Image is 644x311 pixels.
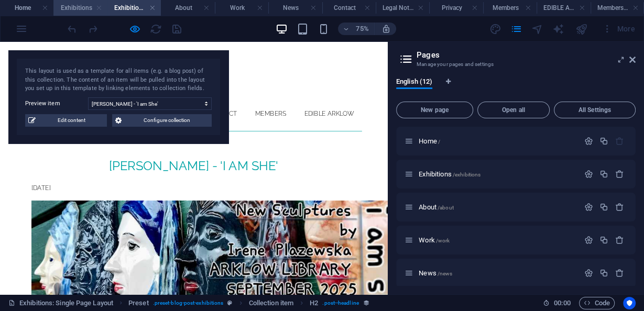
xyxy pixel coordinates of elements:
button: pages [510,23,522,35]
h4: Legal Notice [376,2,429,14]
div: Work/work [416,237,579,243]
span: Click to open page [419,269,452,277]
div: This layout is used as a template for all items (e.g. a blog post) of this collection. The conten... [25,67,212,93]
div: About/about [416,204,579,210]
button: Edit content [25,114,107,127]
button: Click here to leave preview mode and continue editing [128,23,141,35]
nav: breadcrumb [128,297,370,309]
button: Usercentrics [623,297,636,309]
span: Exhibitions [419,170,481,178]
i: This element is bound to a collection [363,299,370,306]
span: Code [584,297,610,309]
button: All Settings [554,102,636,118]
span: Edit content [39,114,104,127]
span: New page [401,107,468,113]
span: . preset-blog-post-exhibitions [153,297,224,309]
div: Duplicate [599,203,608,212]
div: Duplicate [599,269,608,277]
h4: Exhibitions [53,2,107,14]
i: On resize automatically adjust zoom level to fit chosen device. [381,24,390,34]
h2: Pages [417,50,636,60]
div: Duplicate [599,170,608,179]
span: /work [436,238,450,243]
span: /exhibitions [453,172,481,177]
a: Click to cancel selection. Double-click to open Pages [8,297,113,309]
div: Remove [615,170,624,179]
button: Open all [477,102,550,118]
h4: News [268,2,322,14]
div: Remove [615,269,624,277]
h4: Members [483,2,537,14]
i: Pages (Ctrl+Alt+S) [510,23,522,35]
i: This element is a customizable preset [227,300,232,306]
span: : [561,299,563,307]
span: /about [438,205,454,210]
h4: EDIBLE ARKLOW [537,2,590,14]
div: Duplicate [599,137,608,146]
h4: About [161,2,214,14]
h4: Members: Single Page Layout [591,2,644,14]
h3: Manage your pages and settings [417,60,615,69]
h4: Work [215,2,268,14]
span: 00 00 [554,297,570,309]
div: Duplicate [599,236,608,245]
span: Click to open page [419,236,450,244]
div: Settings [584,269,593,277]
div: Remove [615,203,624,212]
div: Home/ [416,138,579,145]
span: Click to select. Double-click to edit [249,297,293,309]
span: All Settings [559,107,631,113]
span: /news [438,271,453,276]
h4: Contact [322,2,376,14]
span: / [438,139,440,145]
h4: Privacy [429,2,483,14]
div: Settings [584,137,593,146]
button: 75% [338,23,375,35]
span: English (12) [396,75,432,90]
span: . post--headline [322,297,358,309]
h4: Exhibitions: Single Page Layout [107,2,161,14]
div: Exhibitions/exhibitions [416,171,579,177]
h6: 75% [354,23,370,35]
h6: Session time [543,297,571,309]
div: Settings [584,170,593,179]
button: Code [579,297,615,309]
div: The startpage cannot be deleted [615,137,624,146]
span: About [419,203,454,211]
div: Settings [584,236,593,245]
span: Home [419,137,440,145]
label: Preview item [25,97,88,110]
span: Open all [482,107,545,113]
div: News/news [416,270,579,276]
div: Remove [615,236,624,245]
div: Language Tabs [396,77,636,97]
button: New page [396,102,473,118]
span: Configure collection [125,114,209,127]
button: Configure collection [112,114,212,127]
span: Click to select. Double-click to edit [128,297,149,309]
div: Settings [584,203,593,212]
span: Click to select. Double-click to edit [310,297,318,309]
